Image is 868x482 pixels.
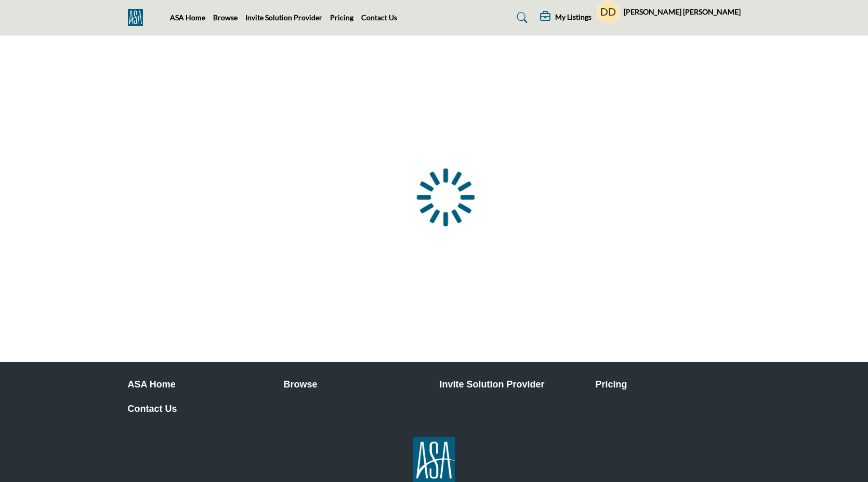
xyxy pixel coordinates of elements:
h5: [PERSON_NAME] [PERSON_NAME] [624,7,741,17]
img: Site Logo [128,9,148,26]
a: Invite Solution Provider [245,13,322,22]
a: Contact Us [128,402,273,416]
a: Search [507,9,534,26]
a: ASA Home [170,13,205,22]
a: Pricing [330,13,353,22]
h5: My Listings [555,12,591,22]
a: Browse [213,13,238,22]
button: Show hide supplier dropdown [597,1,620,23]
a: Invite Solution Provider [440,378,585,392]
a: Pricing [596,378,741,392]
div: My Listings [540,11,591,24]
a: ASA Home [128,378,273,392]
a: Browse [284,378,429,392]
a: Contact Us [361,13,397,22]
